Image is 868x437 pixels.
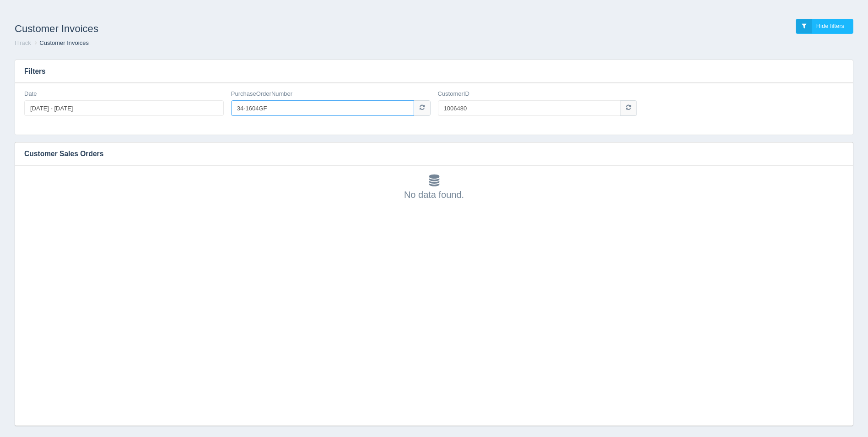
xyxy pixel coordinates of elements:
label: Date [24,90,37,98]
div: No data found. [24,175,844,201]
label: PurchaseOrderNumber [231,90,292,98]
li: Customer Invoices [32,39,89,48]
h1: Customer Invoices [15,19,434,39]
label: CustomerID [438,90,469,98]
a: Hide filters [796,19,853,34]
span: Hide filters [816,22,844,29]
a: ITrack [15,39,31,46]
h3: Customer Sales Orders [15,142,839,165]
h3: Filters [15,60,853,83]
